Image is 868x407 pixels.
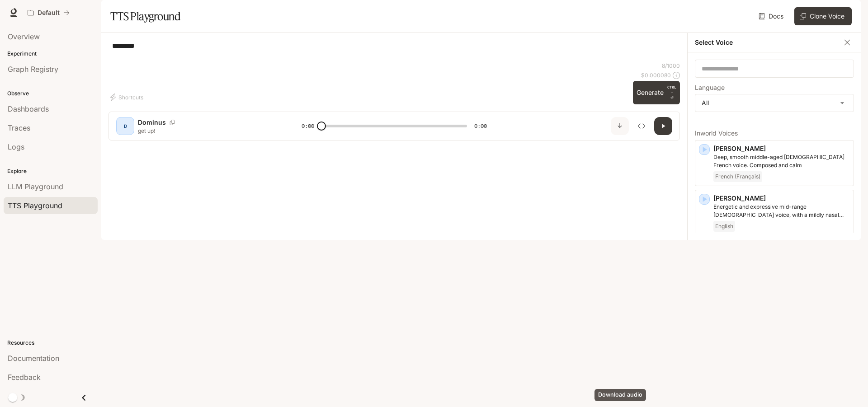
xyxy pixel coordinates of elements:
span: 0:00 [302,122,314,131]
p: Inworld Voices [695,130,854,136]
button: Shortcuts [108,90,147,104]
button: All workspaces [24,4,74,22]
p: Deep, smooth middle-aged male French voice. Composed and calm [713,153,850,169]
span: 0:00 [474,122,487,131]
a: Docs [757,7,787,25]
button: Inspect [632,117,651,135]
div: All [695,94,854,112]
div: D [118,119,132,133]
button: Download audio [611,117,629,135]
p: get up! [138,127,280,135]
button: Copy Voice ID [166,120,179,125]
p: 8 / 1000 [662,62,680,70]
p: ⏎ [667,84,676,101]
p: $ 0.000080 [641,71,671,79]
p: Default [38,9,60,17]
p: CTRL + [667,84,676,95]
p: Energetic and expressive mid-range male voice, with a mildly nasal quality [713,203,850,219]
button: Clone Voice [794,7,852,25]
div: Download audio [594,389,646,401]
button: GenerateCTRL +⏎ [633,81,680,104]
p: Language [695,84,725,91]
span: French (Français) [713,171,762,182]
span: English [713,221,735,232]
p: Dominus [138,118,166,127]
p: [PERSON_NAME] [713,194,850,203]
p: [PERSON_NAME] [713,144,850,153]
h1: TTS Playground [110,7,180,25]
